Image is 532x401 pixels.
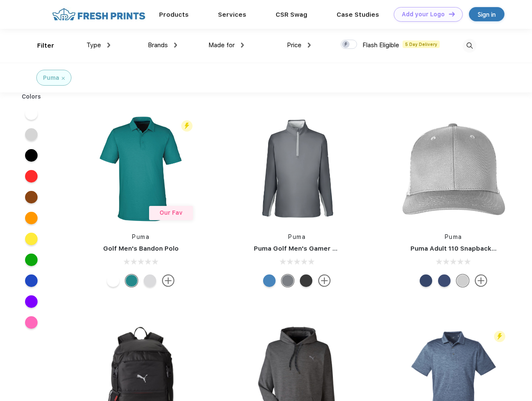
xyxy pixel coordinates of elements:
img: func=resize&h=266 [85,113,196,224]
span: Flash Eligible [362,41,399,49]
img: DT [449,12,455,16]
div: Peacoat Qut Shd [438,274,451,287]
a: Golf Men's Bandon Polo [103,245,179,252]
div: Colors [15,92,48,101]
span: Brands [148,41,168,49]
img: flash_active_toggle.svg [494,331,505,342]
img: fo%20logo%202.webp [50,7,148,22]
span: Type [86,41,101,49]
div: Puma [43,74,59,82]
span: Price [287,41,301,49]
a: Services [218,11,246,18]
img: func=resize&h=266 [398,113,509,224]
img: desktop_search.svg [463,39,476,53]
div: Bright White [107,274,119,287]
div: Green Lagoon [125,274,138,287]
div: Filter [37,41,54,51]
div: Add your Logo [402,11,445,18]
div: Puma Black [300,274,312,287]
a: Products [159,11,189,18]
span: Made for [208,41,235,49]
a: Puma Golf Men's Gamer Golf Quarter-Zip [254,245,386,252]
img: filter_cancel.svg [62,77,65,80]
a: Puma [288,233,306,240]
img: more.svg [475,274,487,287]
img: flash_active_toggle.svg [181,120,193,132]
span: Our Fav [160,209,182,216]
img: more.svg [318,274,331,287]
div: Quarry Brt Whit [456,274,469,287]
span: 5 Day Delivery [403,41,440,48]
a: Sign in [469,7,504,21]
img: dropdown.png [107,43,110,48]
div: High Rise [144,274,156,287]
div: Peacoat with Qut Shd [420,274,432,287]
img: dropdown.png [241,43,244,48]
div: Quiet Shade [281,274,294,287]
a: CSR Swag [276,11,307,18]
div: Bright Cobalt [263,274,276,287]
img: func=resize&h=266 [241,113,352,224]
a: Puma [445,233,462,240]
img: dropdown.png [174,43,177,48]
div: Sign in [478,10,496,19]
img: dropdown.png [308,43,311,48]
a: Puma [132,233,149,240]
img: more.svg [162,274,175,287]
